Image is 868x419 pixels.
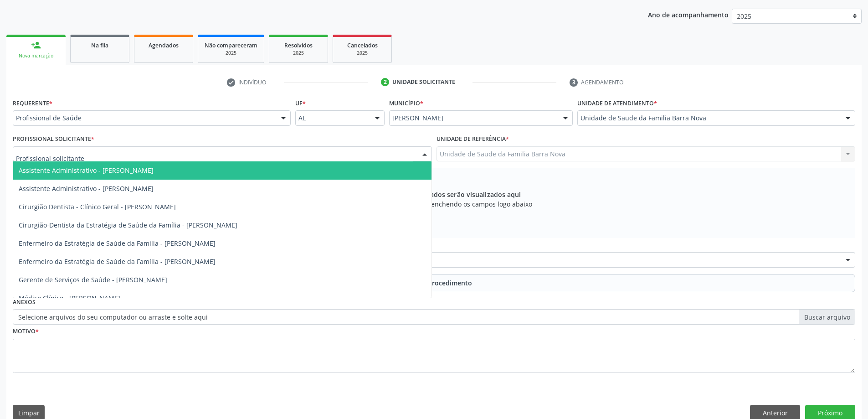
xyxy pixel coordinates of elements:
[205,50,257,57] div: 2025
[437,132,509,146] label: Unidade de referência
[336,199,532,209] span: Adicione os procedimentos preenchendo os campos logo abaixo
[284,41,313,49] span: Resolvidos
[347,190,521,199] span: Os procedimentos adicionados serão visualizados aqui
[16,150,413,168] input: Profissional solicitante
[13,96,52,110] label: Requerente
[577,96,657,110] label: Unidade de atendimento
[13,274,855,292] button: Adicionar Procedimento
[13,325,39,339] label: Motivo
[13,295,36,310] label: Anexos
[298,114,366,123] span: AL
[389,96,423,110] label: Município
[19,239,216,248] span: Enfermeiro da Estratégia de Saúde da Família - [PERSON_NAME]
[13,132,94,146] label: Profissional Solicitante
[19,202,176,211] span: Cirurgião Dentista - Clínico Geral - [PERSON_NAME]
[19,166,154,175] span: Assistente Administrativo - [PERSON_NAME]
[295,96,306,110] label: UF
[276,50,321,57] div: 2025
[13,52,59,59] div: Nova marcação
[19,275,167,284] span: Gerente de Serviços de Saúde - [PERSON_NAME]
[392,78,455,86] div: Unidade solicitante
[580,114,837,123] span: Unidade de Saude da Familia Barra Nova
[16,114,272,123] span: Profissional de Saúde
[205,41,257,49] span: Não compareceram
[381,78,389,86] div: 2
[648,9,729,20] p: Ano de acompanhamento
[347,41,378,49] span: Cancelados
[91,41,108,49] span: Na fila
[31,40,41,50] div: person_add
[396,278,472,288] span: Adicionar Procedimento
[339,50,385,57] div: 2025
[19,257,216,266] span: Enfermeiro da Estratégia de Saúde da Família - [PERSON_NAME]
[19,184,154,193] span: Assistente Administrativo - [PERSON_NAME]
[392,114,554,123] span: [PERSON_NAME]
[149,41,179,49] span: Agendados
[19,221,237,229] span: Cirurgião-Dentista da Estratégia de Saúde da Família - [PERSON_NAME]
[19,294,120,302] span: Médico Clínico - [PERSON_NAME]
